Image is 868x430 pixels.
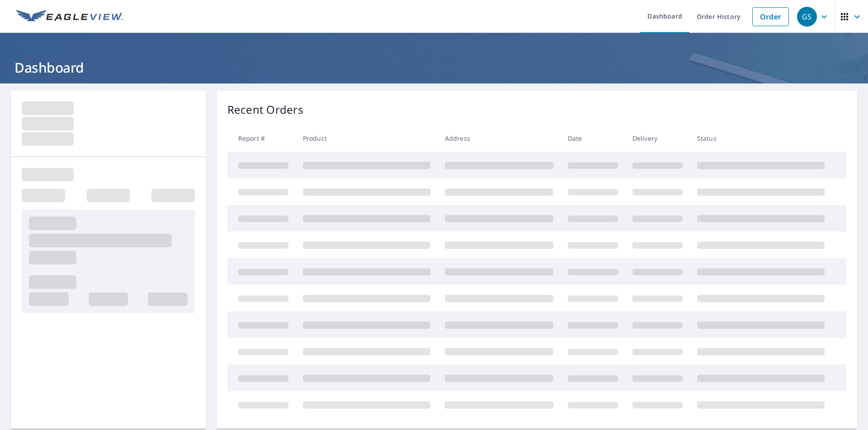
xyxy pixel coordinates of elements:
p: Recent Orders [227,102,303,118]
th: Report # [227,125,296,152]
th: Delivery [625,125,690,152]
th: Status [690,125,832,152]
th: Date [561,125,625,152]
a: Order [752,7,789,26]
h1: Dashboard [11,58,857,77]
th: Product [296,125,438,152]
img: EV Logo [16,10,123,23]
th: Address [438,125,561,152]
div: GS [797,7,817,27]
